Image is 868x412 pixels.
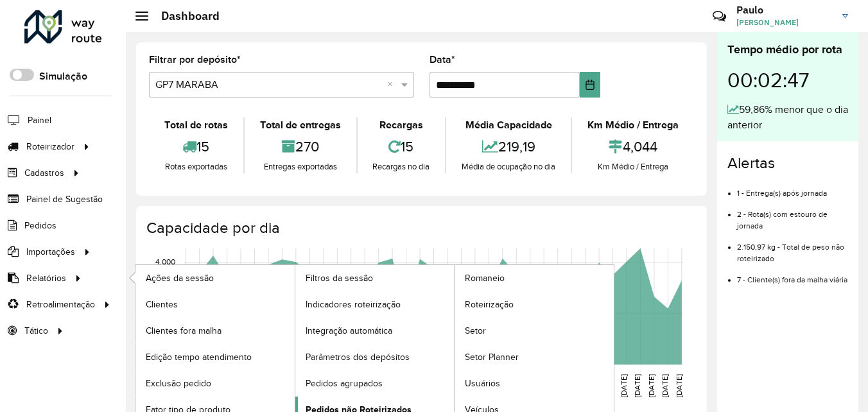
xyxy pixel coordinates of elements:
[449,117,568,133] div: Média Capacidade
[737,232,848,264] li: 2.150,97 kg - Total de peso não roteirizado
[455,291,614,317] a: Roteirização
[26,245,75,259] span: Importações
[26,298,95,311] span: Retroalimentação
[455,265,614,291] a: Romaneio
[661,374,669,397] text: [DATE]
[727,58,848,102] div: 00:02:47
[647,374,655,397] text: [DATE]
[737,264,848,286] li: 7 - Cliente(s) fora da malha viária
[146,219,694,237] h4: Capacidade por dia
[135,370,295,396] a: Exclusão pedido
[135,265,295,291] a: Ações da sessão
[295,291,455,317] a: Indicadores roteirização
[361,133,442,160] div: 15
[706,3,733,30] a: Contato Rápido
[24,166,64,180] span: Cadastros
[455,344,614,370] a: Setor Planner
[148,9,220,23] h2: Dashboard
[295,265,455,291] a: Filtros da sessão
[295,344,455,370] a: Parâmetros dos depósitos
[727,41,848,58] div: Tempo médio por rota
[135,318,295,343] a: Clientes fora malha
[24,219,56,232] span: Pedidos
[306,377,383,390] span: Pedidos agrupados
[306,324,392,338] span: Integração automática
[737,199,848,232] li: 2 - Rota(s) com estouro de jornada
[736,4,833,16] h3: Paulo
[361,160,442,173] div: Recargas no dia
[727,102,848,133] div: 59,86% menor que o dia anterior
[455,370,614,396] a: Usuários
[575,133,691,160] div: 4,044
[146,298,178,311] span: Clientes
[248,117,353,133] div: Total de entregas
[28,114,51,127] span: Painel
[152,117,240,133] div: Total de rotas
[146,350,252,364] span: Edição tempo atendimento
[295,318,455,343] a: Integração automática
[248,160,353,173] div: Entregas exportadas
[152,160,240,173] div: Rotas exportadas
[387,77,398,92] span: Clear all
[26,140,74,153] span: Roteirizador
[465,324,486,338] span: Setor
[575,160,691,173] div: Km Médio / Entrega
[248,133,353,160] div: 270
[24,324,48,338] span: Tático
[306,298,401,311] span: Indicadores roteirização
[727,154,848,173] h4: Alertas
[152,133,240,160] div: 15
[306,350,410,364] span: Parâmetros dos depósitos
[135,291,295,317] a: Clientes
[361,117,442,133] div: Recargas
[146,377,211,390] span: Exclusão pedido
[580,72,601,98] button: Choose Date
[449,160,568,173] div: Média de ocupação no dia
[26,271,66,285] span: Relatórios
[465,271,505,285] span: Romaneio
[430,52,455,67] label: Data
[465,298,514,311] span: Roteirização
[39,69,87,84] label: Simulação
[675,374,683,397] text: [DATE]
[620,374,628,397] text: [DATE]
[465,350,519,364] span: Setor Planner
[633,374,641,397] text: [DATE]
[449,133,568,160] div: 219,19
[149,52,241,67] label: Filtrar por depósito
[295,370,455,396] a: Pedidos agrupados
[575,117,691,133] div: Km Médio / Entrega
[146,324,221,338] span: Clientes fora malha
[135,344,295,370] a: Edição tempo atendimento
[736,17,833,28] span: [PERSON_NAME]
[155,258,175,266] text: 4,000
[465,377,500,390] span: Usuários
[737,178,848,199] li: 1 - Entrega(s) após jornada
[306,271,373,285] span: Filtros da sessão
[146,271,214,285] span: Ações da sessão
[455,318,614,343] a: Setor
[26,193,103,206] span: Painel de Sugestão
